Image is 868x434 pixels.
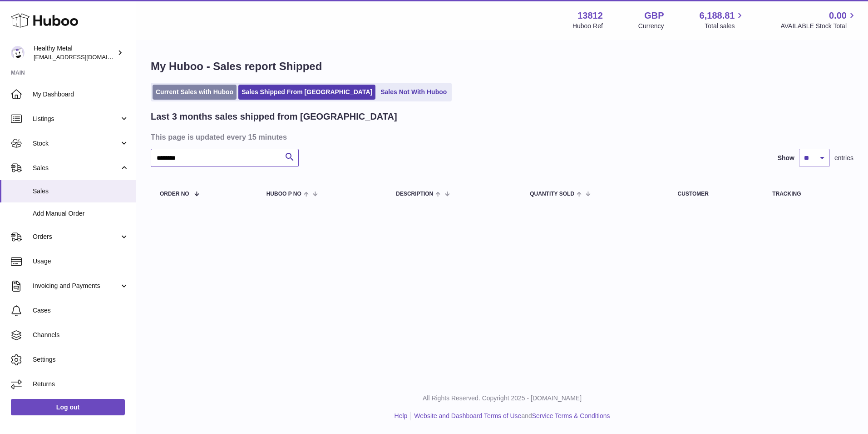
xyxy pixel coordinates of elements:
span: Settings [33,355,129,364]
img: internalAdmin-13812@internal.huboo.com [11,46,25,60]
h3: This page is updated every 15 minutes [151,132,851,142]
div: Customer [678,191,755,197]
span: entries [834,154,853,162]
span: Stock [33,139,119,148]
span: Order No [160,191,189,197]
a: Sales Shipped From [GEOGRAPHIC_DATA] [238,85,375,100]
span: Orders [33,232,119,241]
span: Channels [33,331,129,339]
div: Currency [638,22,664,30]
strong: 13812 [577,10,603,22]
span: Add Manual Order [33,209,129,218]
span: 0.00 [829,10,847,22]
span: Sales [33,164,119,172]
a: Sales Not With Huboo [377,85,450,100]
span: My Dashboard [33,90,129,99]
a: Website and Dashboard Terms of Use [414,412,521,419]
strong: GBP [644,10,664,22]
div: Tracking [772,191,844,197]
label: Show [778,154,794,162]
a: 0.00 AVAILABLE Stock Total [780,10,857,30]
span: Listings [33,115,119,123]
a: 6,188.81 Total sales [700,10,745,30]
h2: Last 3 months sales shipped from [GEOGRAPHIC_DATA] [151,111,397,123]
span: Quantity Sold [530,191,574,197]
span: Description [396,191,433,197]
span: Sales [33,187,129,196]
span: Total sales [705,22,745,30]
span: 6,188.81 [700,10,735,22]
a: Current Sales with Huboo [153,85,237,100]
span: Invoicing and Payments [33,282,119,290]
span: Usage [33,257,129,266]
a: Help [395,412,408,419]
span: Huboo P no [266,191,301,197]
a: Log out [11,399,125,415]
h1: My Huboo - Sales report Shipped [151,59,853,74]
span: [EMAIL_ADDRESS][DOMAIN_NAME] [34,53,133,61]
span: Cases [33,306,129,315]
div: Healthy Metal [34,44,115,61]
a: Service Terms & Conditions [532,412,610,419]
p: All Rights Reserved. Copyright 2025 - [DOMAIN_NAME] [143,394,861,403]
li: and [411,412,610,420]
span: Returns [33,380,129,389]
span: AVAILABLE Stock Total [780,22,857,30]
div: Huboo Ref [572,22,603,30]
